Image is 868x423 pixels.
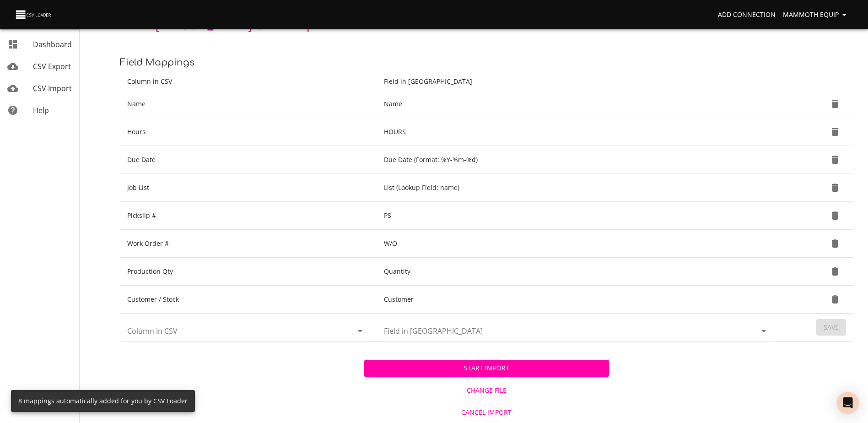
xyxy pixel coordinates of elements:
[364,404,609,421] button: Cancel Import
[377,286,780,314] td: Customer
[377,118,780,146] td: HOURS
[33,61,71,71] span: CSV Export
[377,258,780,286] td: Quantity
[824,260,846,282] button: Delete
[377,230,780,258] td: W/O
[120,57,194,68] span: Field Mappings
[120,202,377,230] td: Pickslip #
[120,230,377,258] td: Work Order #
[120,90,377,118] td: Name
[757,325,770,337] button: Open
[18,393,188,409] div: 8 mappings automatically added for you by CSV Loader
[779,6,853,23] button: Mammoth Equip
[15,8,53,21] img: CSV Loader
[824,205,846,227] button: Delete
[364,382,609,399] button: Change File
[364,360,609,377] button: Start Import
[120,174,377,202] td: Job List
[377,73,780,90] th: Field in [GEOGRAPHIC_DATA]
[120,73,377,90] th: Column in CSV
[354,325,367,337] button: Open
[824,149,846,171] button: Delete
[368,385,605,396] span: Change File
[377,174,780,202] td: List (Lookup Field: name)
[120,146,377,174] td: Due Date
[714,6,779,23] a: Add Connection
[372,363,601,374] span: Start Import
[824,177,846,199] button: Delete
[120,286,377,314] td: Customer / Stock
[33,105,49,115] span: Help
[377,146,780,174] td: Due Date (Format: %Y-%m-%d)
[824,233,846,255] button: Delete
[824,93,846,115] button: Delete
[377,90,780,118] td: Name
[837,392,859,414] div: Open Intercom Messenger
[33,83,72,93] span: CSV Import
[783,9,850,21] span: Mammoth Equip
[120,118,377,146] td: Hours
[33,39,72,49] span: Dashboard
[718,9,776,21] span: Add Connection
[377,202,780,230] td: PS
[368,407,605,418] span: Cancel Import
[120,258,377,286] td: Production Qty
[824,121,846,143] button: Delete
[824,288,846,310] button: Delete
